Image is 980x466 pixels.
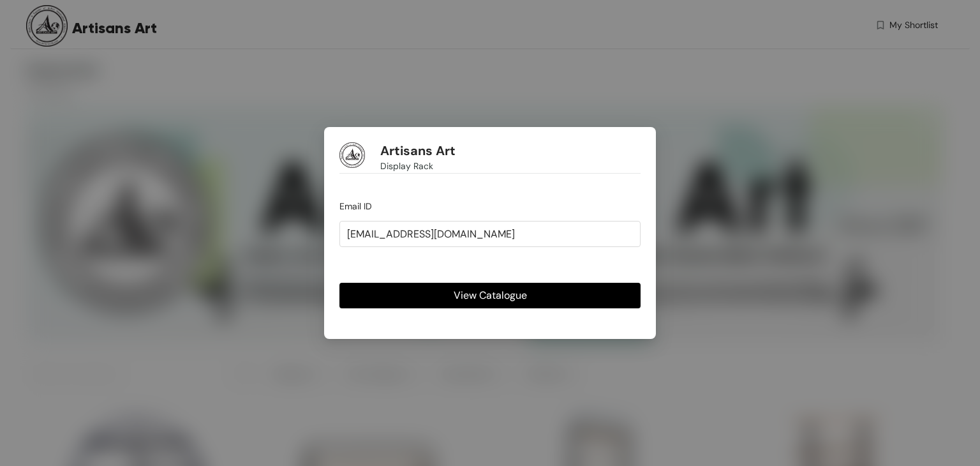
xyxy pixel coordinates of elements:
img: Buyer Portal [339,142,365,168]
span: View Catalogue [454,287,527,303]
span: Email ID [339,200,372,212]
span: Display Rack [380,159,433,173]
input: jhon@doe.com [339,221,641,246]
button: View Catalogue [339,283,641,308]
h1: Artisans Art [380,143,456,159]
